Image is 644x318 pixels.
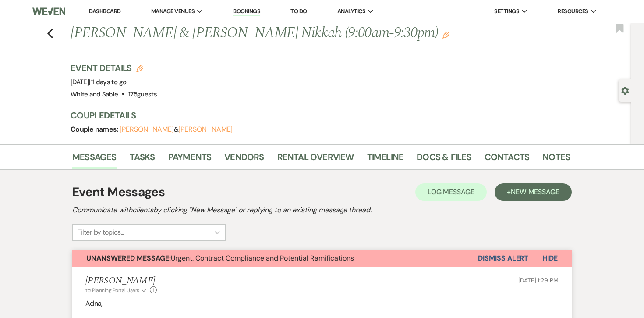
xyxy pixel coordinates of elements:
p: Adna, [85,298,559,309]
a: Contacts [485,150,530,169]
span: Settings [494,7,519,16]
h3: Event Details [71,62,157,74]
a: Payments [168,150,212,169]
button: +New Message [495,183,572,201]
img: Weven Logo [32,2,65,21]
span: | [89,78,126,86]
strong: Unanswered Message: [86,254,171,263]
button: Hide [528,250,572,267]
button: Unanswered Message:Urgent: Contract Compliance and Potential Ramifications [72,250,478,267]
span: Urgent: Contract Compliance and Potential Ramifications [86,254,354,263]
h1: [PERSON_NAME] & [PERSON_NAME] Nikkah (9:00am-9:30pm) [71,23,463,44]
span: Manage Venues [151,7,195,16]
button: Edit [442,31,449,39]
span: & [120,125,233,134]
a: Messages [72,150,117,169]
span: Resources [558,7,588,16]
a: To Do [290,7,307,15]
span: 11 days to go [91,78,127,86]
h2: Communicate with clients by clicking "New Message" or replying to an existing message thread. [72,205,572,215]
button: to: Planning Portal Users [85,286,148,294]
span: New Message [511,187,559,197]
button: Dismiss Alert [478,250,528,267]
a: Vendors [224,150,264,169]
a: Docs & Files [417,150,471,169]
h5: [PERSON_NAME] [85,275,157,286]
span: Couple names: [71,125,120,134]
span: [DATE] 1:29 PM [518,276,559,284]
button: [PERSON_NAME] [120,126,174,133]
span: 175 guests [128,90,157,99]
span: to: Planning Portal Users [85,287,139,294]
h3: Couple Details [71,109,561,121]
a: Rental Overview [277,150,354,169]
a: Tasks [130,150,155,169]
span: Analytics [337,7,365,16]
a: Dashboard [89,7,120,15]
button: [PERSON_NAME] [178,126,233,133]
span: White and Sable [71,90,118,99]
a: Timeline [367,150,404,169]
button: Log Message [415,183,487,201]
h1: Event Messages [72,183,165,201]
button: Open lead details [621,86,629,94]
span: [DATE] [71,78,126,86]
a: Bookings [233,7,260,16]
div: Filter by topics... [77,227,124,238]
span: Log Message [428,187,474,197]
span: Hide [542,254,558,263]
a: Notes [542,150,570,169]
